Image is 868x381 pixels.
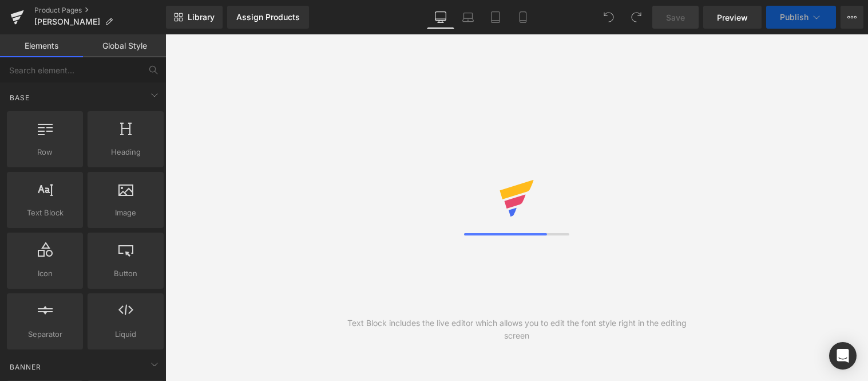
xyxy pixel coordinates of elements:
button: Publish [766,6,836,29]
a: Product Pages [34,6,166,15]
span: Text Block [10,207,80,219]
a: Laptop [454,6,482,29]
span: Preview [717,11,748,23]
button: More [841,6,863,29]
span: Banner [9,362,42,372]
span: Button [91,268,160,280]
a: Desktop [427,6,454,29]
span: Heading [91,146,160,158]
a: Preview [703,6,762,29]
span: Publish [780,13,808,22]
a: Tablet [482,6,509,29]
span: Liquid [91,328,160,340]
div: Open Intercom Messenger [829,342,857,370]
span: Library [188,12,215,22]
span: Row [10,146,80,158]
div: Text Block includes the live editor which allows you to edit the font style right in the editing ... [341,317,692,342]
span: Base [9,92,31,103]
button: Undo [597,6,620,29]
span: [PERSON_NAME] [34,17,100,26]
div: Assign Products [236,13,300,22]
a: Mobile [509,6,537,29]
span: Image [91,207,160,219]
a: Global Style [83,34,166,57]
span: Save [666,11,685,23]
span: Separator [10,328,80,340]
a: New Library [166,6,223,29]
button: Redo [625,6,648,29]
span: Icon [10,268,80,280]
